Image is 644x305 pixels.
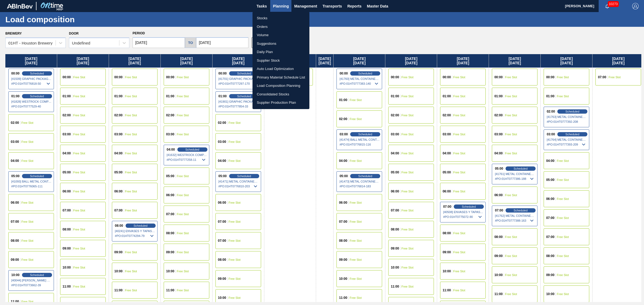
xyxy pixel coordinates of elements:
a: Stocks [253,14,309,23]
a: Consolidated Stocks [253,90,309,99]
a: Primary Material Schedule List [253,73,309,82]
a: Volume [253,31,309,39]
a: Orders [253,23,309,31]
a: Auto Load Optimization [253,65,309,73]
a: Load Composition Planning [253,81,309,90]
a: Daily Plan [253,48,309,56]
a: Suggestions [253,39,309,48]
a: Supplier Stock [253,56,309,65]
a: Supplier Production Plan [253,98,309,107]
